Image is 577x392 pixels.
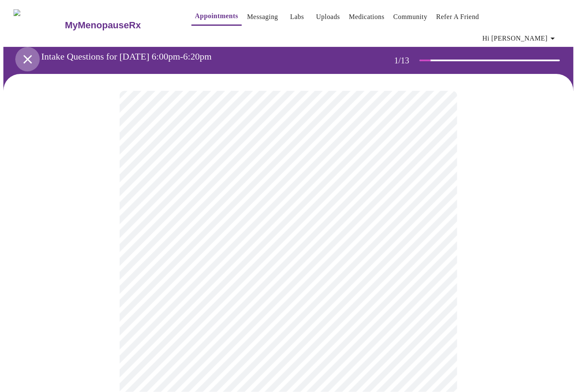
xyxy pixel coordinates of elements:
[479,30,561,47] button: Hi [PERSON_NAME]
[290,11,304,23] a: Labs
[15,47,40,72] button: open drawer
[390,8,431,25] button: Community
[191,8,241,26] button: Appointments
[316,11,340,23] a: Uploads
[244,8,282,25] button: Messaging
[14,9,64,41] img: MyMenopauseRx Logo
[65,20,141,31] h3: MyMenopauseRx
[41,51,361,62] h3: Intake Questions for [DATE] 6:00pm-6:20pm
[313,8,344,25] button: Uploads
[64,11,175,40] a: MyMenopauseRx
[394,11,428,23] a: Community
[349,11,385,23] a: Medications
[436,11,479,23] a: Refer a Friend
[483,33,558,44] span: Hi [PERSON_NAME]
[433,8,483,25] button: Refer a Friend
[284,8,311,25] button: Labs
[195,10,238,22] a: Appointments
[394,56,420,65] h3: 1 / 13
[247,11,278,23] a: Messaging
[346,8,388,25] button: Medications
